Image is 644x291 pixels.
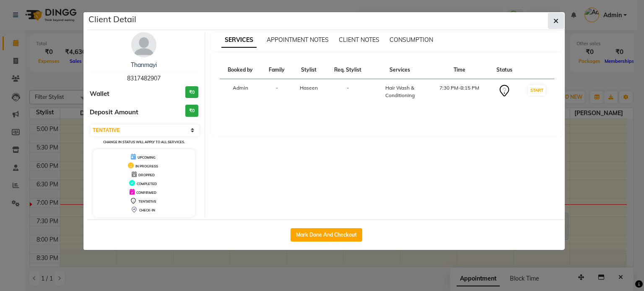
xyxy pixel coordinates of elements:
[139,208,155,212] span: CHECK-IN
[138,199,156,203] span: TENTATIVE
[137,182,157,186] span: COMPLETED
[136,191,156,195] span: CONFIRMED
[131,61,157,69] a: Thanmayi
[291,228,362,242] button: Mark Done And Checkout
[138,173,155,177] span: DROPPED
[185,86,198,98] h3: ₹0
[88,13,136,26] h5: Client Detail
[300,85,318,91] span: Haseen
[528,85,545,95] button: START
[292,61,326,79] th: Stylist
[220,79,262,105] td: Admin
[390,36,433,44] span: CONSUMPTION
[375,84,425,99] div: Hair Wash & Conditioning
[430,79,489,105] td: 7:30 PM-8:15 PM
[90,108,138,117] span: Deposit Amount
[430,61,489,79] th: Time
[135,164,158,168] span: IN PROGRESS
[127,75,161,82] span: 8317482907
[185,105,198,117] h3: ₹0
[489,61,520,79] th: Status
[326,61,370,79] th: Req. Stylist
[138,155,156,160] span: UPCOMING
[131,32,156,57] img: avatar
[339,36,379,44] span: CLIENT NOTES
[221,33,257,48] span: SERVICES
[220,61,262,79] th: Booked by
[90,89,109,99] span: Wallet
[261,61,292,79] th: Family
[370,61,430,79] th: Services
[267,36,329,44] span: APPOINTMENT NOTES
[326,79,370,105] td: -
[103,140,185,144] small: Change in status will apply to all services.
[261,79,292,105] td: -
